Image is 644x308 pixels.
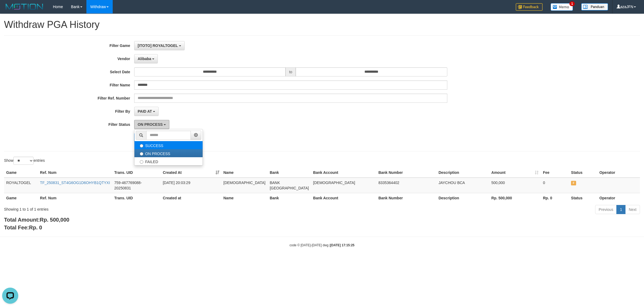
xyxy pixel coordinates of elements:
[581,3,608,10] img: panduan.png
[138,57,151,61] span: Alibaba
[541,193,569,203] th: Rp. 0
[268,178,311,193] td: BANK [GEOGRAPHIC_DATA]
[29,225,42,230] span: Rp. 0
[134,54,158,63] button: Alibaba
[376,168,436,178] th: Bank Number
[595,205,617,214] a: Previous
[13,157,34,165] select: Showentries
[161,168,221,178] th: Created At: activate to sort column ascending
[290,243,354,247] small: code © [DATE]-[DATE] dwg |
[597,168,640,178] th: Operator
[330,243,354,247] strong: [DATE] 17:15:25
[376,178,436,193] td: 8335364402
[140,152,143,156] input: ON PROCESS
[569,1,575,6] span: 1
[569,168,597,178] th: Status
[112,193,161,203] th: Trans. UID
[436,193,489,203] th: Description
[140,144,143,148] input: SUCCESS
[616,205,625,214] a: 1
[4,168,38,178] th: Game
[38,193,112,203] th: Ref. Num
[569,193,597,203] th: Status
[489,193,541,203] th: Rp. 500,000
[571,181,576,185] span: FAILED
[138,122,163,127] span: ON PROCESS
[138,43,178,48] span: [ITOTO] ROYALTOGEL
[161,193,221,203] th: Created at
[221,178,268,193] td: [DEMOGRAPHIC_DATA]
[436,178,489,193] td: JAYCHOU BCA
[489,178,541,193] td: 500,000
[4,193,38,203] th: Game
[376,193,436,203] th: Bank Number
[134,149,203,157] label: ON PROCESS
[311,178,376,193] td: [DEMOGRAPHIC_DATA]
[112,178,161,193] td: 759-467769088-20250831
[4,204,264,212] div: Showing 1 to 1 of 1 entries
[4,217,69,223] b: Total Amount:
[516,3,543,11] img: Feedback.jpg
[134,157,203,165] label: FAILED
[541,178,569,193] td: 0
[4,225,42,230] b: Total Fee:
[268,193,311,203] th: Bank
[134,107,159,116] button: PAID AT
[311,168,376,178] th: Bank Account
[597,193,640,203] th: Operator
[40,181,110,185] a: TF_250831_ST4G6OG1D6OHYB1QTYXI
[489,168,541,178] th: Amount: activate to sort column ascending
[436,168,489,178] th: Description
[4,157,45,165] label: Show entries
[625,205,640,214] a: Next
[38,168,112,178] th: Ref. Num
[40,217,69,223] span: Rp. 500,000
[2,2,18,18] button: Open LiveChat chat widget
[311,193,376,203] th: Bank Account
[541,168,569,178] th: Fee
[4,178,38,193] td: ROYALTOGEL
[140,160,143,164] input: FAILED
[221,168,268,178] th: Name
[4,3,45,11] img: MOTION_logo.png
[112,168,161,178] th: Trans. UID
[161,178,221,193] td: [DATE] 20:03:29
[134,41,185,50] button: [ITOTO] ROYALTOGEL
[134,120,169,129] button: ON PROCESS
[268,168,311,178] th: Bank
[4,19,640,30] h1: Withdraw PGA History
[134,141,203,149] label: SUCCESS
[551,3,573,11] img: Button%20Memo.svg
[286,67,296,76] span: to
[221,193,268,203] th: Name
[138,109,152,113] span: PAID AT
